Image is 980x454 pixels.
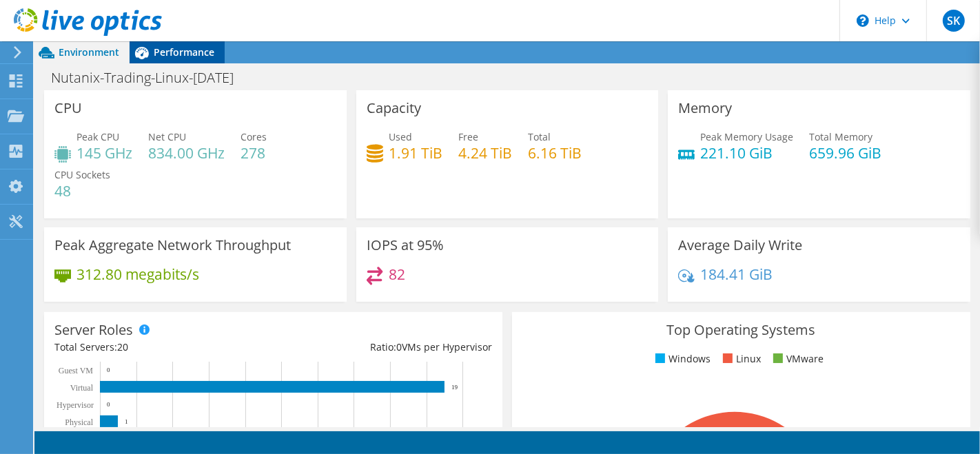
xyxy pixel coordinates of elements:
h4: 4.24 TiB [458,145,512,161]
h3: CPU [54,101,82,116]
text: Hypervisor [57,400,94,410]
h3: Average Daily Write [678,238,802,253]
text: Guest VM [59,366,93,375]
span: 0 [396,340,402,353]
h3: IOPS at 95% [367,238,444,253]
text: 0 [107,367,110,373]
h4: 278 [241,145,267,161]
h1: Nutanix-Trading-Linux-[DATE] [45,70,255,85]
span: SK [943,10,965,32]
span: 20 [117,340,128,353]
li: Linux [719,351,761,367]
h4: 1.91 TiB [389,145,442,161]
div: Ratio: VMs per Hypervisor [273,340,491,355]
h4: 184.41 GiB [700,267,773,282]
h4: 48 [54,183,110,198]
span: Used [389,130,412,143]
text: Virtual [70,383,94,393]
svg: \n [857,14,869,27]
h4: 834.00 GHz [148,145,225,161]
h4: 659.96 GiB [809,145,881,161]
h4: 82 [389,267,405,282]
span: CPU Sockets [54,168,110,181]
span: Total Memory [809,130,872,143]
span: Peak CPU [76,130,119,143]
span: Free [458,130,478,143]
span: Net CPU [148,130,186,143]
text: 0 [107,401,110,408]
text: Physical [65,417,93,427]
text: 19 [451,384,458,391]
h4: 312.80 megabits/s [76,267,199,282]
li: Windows [652,351,711,367]
li: VMware [770,351,824,367]
h3: Peak Aggregate Network Throughput [54,238,291,253]
h3: Capacity [367,101,421,116]
h4: 6.16 TiB [528,145,582,161]
h3: Top Operating Systems [522,322,960,338]
span: Performance [154,45,214,59]
div: Total Servers: [54,340,273,355]
h3: Memory [678,101,732,116]
span: Cores [241,130,267,143]
span: Peak Memory Usage [700,130,793,143]
h3: Server Roles [54,322,133,338]
text: 1 [125,418,128,425]
span: Environment [59,45,119,59]
h4: 145 GHz [76,145,132,161]
h4: 221.10 GiB [700,145,793,161]
span: Total [528,130,551,143]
